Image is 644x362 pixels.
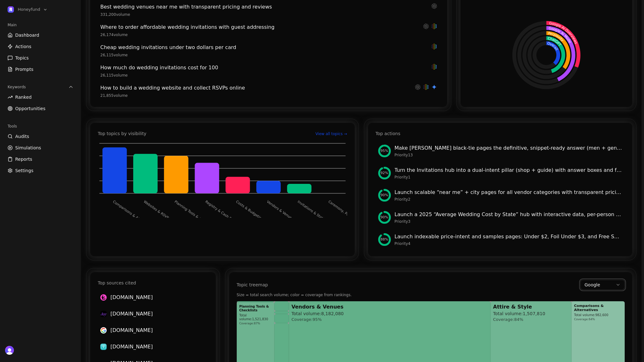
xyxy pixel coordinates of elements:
[100,32,128,37] span: 26,174 volume
[5,121,76,131] div: Tools
[98,83,440,99] a: How to build a wedding website and collect RSVPs online21,855volume
[378,145,391,157] div: Impact 95%
[15,66,34,72] span: Prompts
[174,200,214,229] text: Planning Tools & Checkli…
[18,7,40,12] span: Honeyfund
[235,200,264,222] text: Costs & Budgeting
[5,154,76,164] a: Reports
[378,189,391,202] div: Impact 90%
[100,23,419,31] div: Where to order affordable wedding invitations with guest addressing
[395,233,622,240] div: Launch indexable price-intent and samples pages: Under $2, Foil Under $3, and Free Samples
[100,44,428,51] div: Cheap wedding invitations under two dollars per card
[98,280,136,286] div: Top sources cited
[100,53,128,58] span: 26,115 volume
[15,55,29,61] span: Topics
[395,189,622,196] div: Launch scalable “near me” + city pages for all vendor categories with transparent pricing and Ite...
[5,92,76,102] a: Ranked
[15,43,31,50] span: Actions
[380,193,388,198] span: 90 %
[239,314,272,321] div: Total volume:1,521,830
[237,282,268,288] div: Topic treemap
[237,292,625,297] div: Size = total search volume; color = coverage from rankings.
[100,294,107,301] img: theknot.com favicon
[100,64,428,72] div: How much do wedding invitations cost for 100
[100,327,107,334] img: google.com favicon
[395,241,622,246] div: Priority 4
[380,237,388,242] span: 88 %
[493,304,532,310] div: Attire & Style
[15,105,46,112] span: Opportunities
[380,148,388,154] span: 95 %
[100,311,107,317] img: withjoy.com favicon
[5,165,76,176] a: Settings
[98,2,440,18] a: Best wedding venues near me with transparent pricing and reviews331,200volume
[493,317,523,322] div: Coverage:84%
[395,197,622,202] div: Priority 2
[380,215,388,220] span: 90 %
[493,311,545,316] div: Total volume:1,507,810
[547,36,562,47] textpath: ChatGPT
[100,344,107,350] img: weddingwire.com favicon
[15,167,33,174] span: Settings
[110,294,206,301] div: [DOMAIN_NAME]
[378,233,391,246] div: Impact 88%
[395,219,622,224] div: Priority 3
[100,73,128,78] span: 26,115 volume
[376,130,400,137] div: Top actions
[5,346,14,355] button: Open user button
[5,20,76,30] div: Main
[266,200,294,221] text: Vendors & Venues
[98,42,440,59] a: Cheap wedding invitations under two dollars per card26,115volume
[98,130,147,137] div: Top topics by visibility
[15,133,29,140] span: Audits
[8,6,14,13] img: Honeyfund
[395,153,622,158] div: Priority 13
[5,82,76,92] button: Keywords
[15,32,39,38] span: Dashboard
[5,143,76,153] a: Simulations
[110,343,206,351] div: [DOMAIN_NAME]
[376,164,625,182] a: Impact 92%Turn the Invitations hub into a dual-intent pillar (shop + guide) with answer boxes and...
[548,31,565,42] textpath: Perplexity
[15,145,41,151] span: Simulations
[376,230,625,249] a: Impact 88%Launch indexable price-intent and samples pages: Under $2, Foil Under $3, and Free Samp...
[5,64,76,74] a: Prompts
[5,346,14,355] img: 's logo
[316,131,347,136] a: View all topics →
[100,93,128,98] span: 21,855 volume
[376,208,625,227] a: Impact 90%Launch a 2025 “Average Wedding Cost by State” hub with interactive data, per-person mat...
[239,322,260,325] div: Coverage:87%
[574,313,608,317] div: Total volume:982,600
[100,3,428,11] div: Best wedding venues near me with transparent pricing and reviews
[143,200,171,221] text: Websites & RSVPs
[98,63,440,79] a: How much do wedding invitations cost for 10026,115volume
[98,22,440,39] a: Where to order affordable wedding invitations with guest addressing26,174volume
[5,131,76,141] a: Audits
[395,144,622,152] div: Make Zola’s black‑tie pages the definitive, snippet‑ready answer (men + general)
[376,186,625,204] a: Impact 90%Launch scalable “near me” + city pages for all vendor categories with transparent prici...
[574,304,622,312] div: Comparisons & Alternatives
[291,304,343,310] div: Vendors & Venues
[297,200,333,227] text: Invitations & Stationery
[110,327,206,334] div: [DOMAIN_NAME]
[5,103,76,114] a: Opportunities
[204,200,239,226] text: Registry & Cash Funds
[15,156,32,162] span: Reports
[395,211,622,218] div: Launch a 2025 “Average Wedding Cost by State” hub with interactive data, per-person math, and cal...
[574,318,595,321] div: Coverage:64%
[100,12,130,17] span: 331,200 volume
[5,30,76,40] a: Dashboard
[395,175,622,180] div: Priority 1
[5,5,50,14] button: Open organization switcher
[376,142,625,160] a: Impact 95%Make [PERSON_NAME] black‑tie pages the definitive, snippet‑ready answer (men + general)...
[291,317,322,322] div: Coverage:95%
[395,166,622,174] div: Turn the Invitations hub into a dual-intent pillar (shop + guide) with answer boxes and full schema
[378,211,391,224] div: Impact 90%
[5,41,76,52] a: Actions
[15,94,32,100] span: Ranked
[378,167,391,179] div: Impact 92%
[5,53,76,63] a: Topics
[110,310,206,318] div: [DOMAIN_NAME]
[291,311,344,316] div: Total volume:8,182,080
[100,84,411,92] div: How to build a wedding website and collect RSVPs online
